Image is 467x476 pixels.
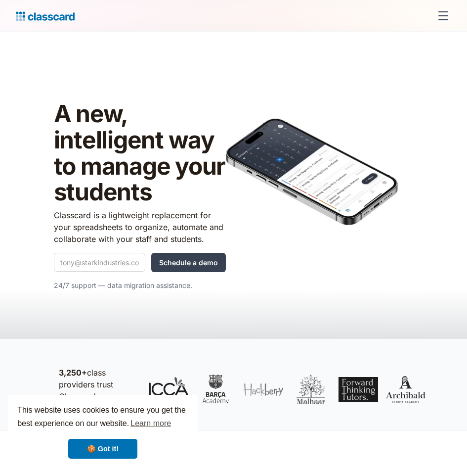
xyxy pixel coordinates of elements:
[68,439,137,459] a: dismiss cookie message
[54,280,226,291] p: 24/7 support — data migration assistance.
[8,395,198,468] div: cookieconsent
[59,368,87,378] strong: 3,250+
[129,416,172,431] a: learn more about cookies
[16,9,75,23] a: Logo
[151,253,226,272] input: Schedule a demo
[59,367,139,402] p: class providers trust Classcard
[54,209,226,245] p: Classcard is a lightweight replacement for your spreadsheets to organize, automate and collaborat...
[54,253,226,272] form: Quick Demo Form
[17,404,188,431] span: This website uses cookies to ensure you get the best experience on our website.
[54,101,226,205] h1: A new, intelligent way to manage your students
[431,4,451,28] div: menu
[54,253,145,272] input: tony@starkindustries.com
